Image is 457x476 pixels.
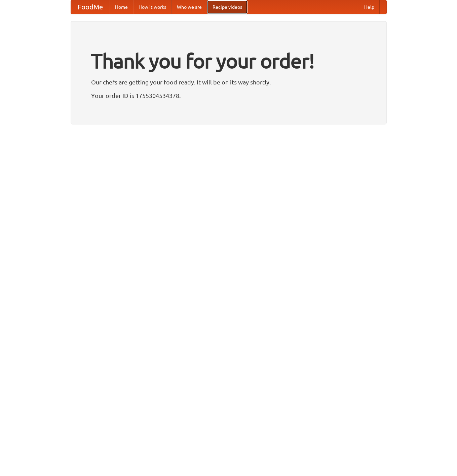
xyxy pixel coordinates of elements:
[110,0,133,14] a: Home
[91,45,366,77] h1: Thank you for your order!
[71,0,110,14] a: FoodMe
[359,0,380,14] a: Help
[133,0,172,14] a: How it works
[91,77,366,87] p: Our chefs are getting your food ready. It will be on its way shortly.
[207,0,247,14] a: Recipe videos
[91,90,366,101] p: Your order ID is 1755304534378.
[172,0,207,14] a: Who we are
